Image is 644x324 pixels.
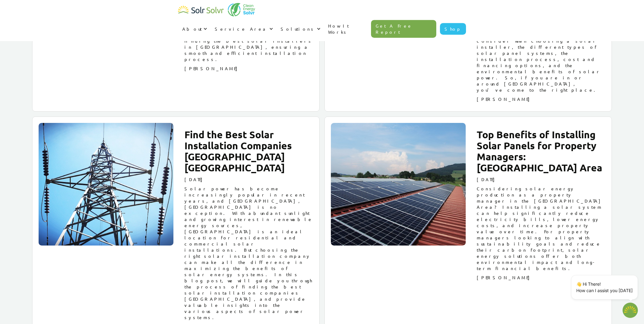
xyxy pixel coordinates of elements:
[623,303,638,318] img: 1702586718.png
[576,281,633,294] p: 👋 Hi There! How can I assist you [DATE]
[477,185,605,271] p: Considering solar energy production as a property manager in the [GEOGRAPHIC_DATA] Area? Installi...
[477,274,605,280] p: [PERSON_NAME]
[623,303,638,318] button: Open chatbot widget
[184,129,313,173] h2: Find the Best Solar Installation Companies [GEOGRAPHIC_DATA] [GEOGRAPHIC_DATA]
[477,96,605,102] p: [PERSON_NAME]
[210,20,276,38] div: Service Area
[477,176,605,182] p: [DATE]
[182,26,202,32] div: About
[276,20,324,38] div: Solutions
[184,176,313,182] p: [DATE]
[184,65,313,71] p: [PERSON_NAME]
[371,20,437,38] a: Get A Free Report
[324,17,371,41] a: How It Works
[477,129,605,173] h2: Top Benefits of Installing Solar Panels for Property Managers: [GEOGRAPHIC_DATA] Area
[440,23,466,35] a: Shop
[281,26,315,32] div: Solutions
[178,20,210,38] div: About
[215,26,268,32] div: Service Area
[184,185,313,320] p: Solar power has become increasingly popular in recent years, and [GEOGRAPHIC_DATA], [GEOGRAPHIC_D...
